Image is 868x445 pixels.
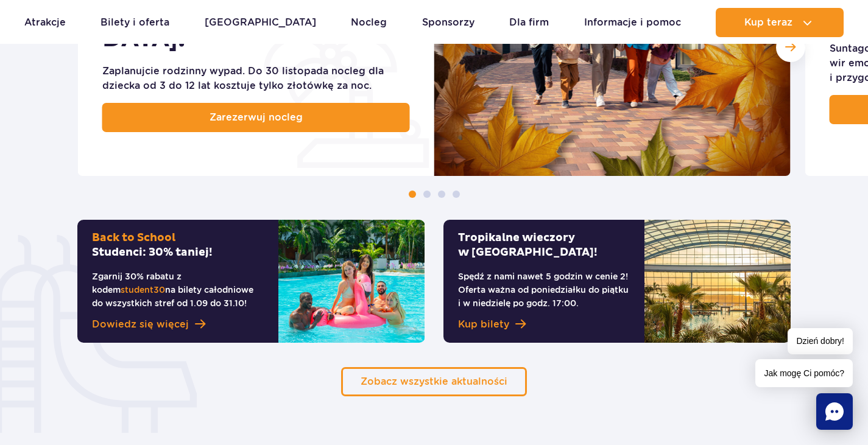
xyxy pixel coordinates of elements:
div: Chat [816,393,853,430]
a: Dla firm [509,8,549,37]
span: Kup teraz [744,17,792,28]
a: Dowiedz się więcej [92,317,264,332]
span: Kup bilety [458,317,509,332]
span: Back to School [92,231,175,245]
h2: Tropikalne wieczory w [GEOGRAPHIC_DATA]! [458,231,630,260]
span: Dowiedz się więcej [92,317,189,332]
span: Dzień dobry! [788,328,853,354]
a: Kup bilety [458,317,630,332]
span: Zarezerwuj nocleg [210,110,303,125]
a: [GEOGRAPHIC_DATA] [205,8,316,37]
img: Back to SchoolStudenci: 30% taniej! [278,220,425,343]
a: Zobacz wszystkie aktualności [341,367,527,396]
div: Zaplanujcie rodzinny wypad. Do 30 listopada nocleg dla dziecka od 3 do 12 lat kosztuje tylko złot... [102,64,410,93]
p: Spędź z nami nawet 5 godzin w cenie 2! Oferta ważna od poniedziałku do piątku i w niedzielę po go... [458,270,630,310]
span: Zobacz wszystkie aktualności [361,376,507,387]
span: student30 [121,285,165,295]
a: Nocleg [351,8,387,37]
a: Sponsorzy [422,8,475,37]
div: Następny slajd [776,33,805,62]
button: Kup teraz [716,8,844,37]
img: Tropikalne wieczory w&nbsp;Suntago! [644,220,791,343]
p: Zgarnij 30% rabatu z kodem na bilety całodniowe do wszystkich stref od 1.09 do 31.10! [92,270,264,310]
span: Jak mogę Ci pomóc? [755,359,853,387]
h2: Studenci: 30% taniej! [92,231,264,260]
a: Atrakcje [24,8,66,37]
a: Bilety i oferta [101,8,169,37]
a: Informacje i pomoc [584,8,681,37]
a: Zarezerwuj nocleg [102,103,410,132]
